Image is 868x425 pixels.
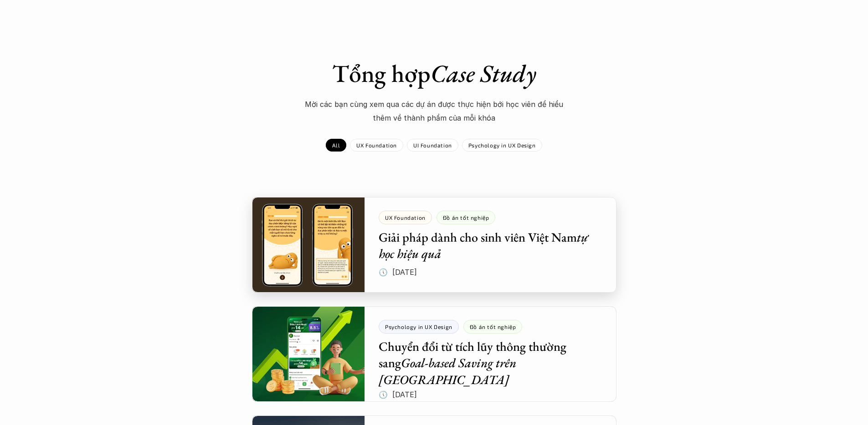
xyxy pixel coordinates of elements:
h1: Tổng hợp [275,59,594,88]
em: Case Study [431,57,536,89]
a: Psychology in UX DesignĐồ án tốt nghiệpChuyển đổi từ tích lũy thông thường sangGoal-based Saving ... [252,306,616,402]
a: Psychology in UX Design [462,139,542,152]
a: UX Foundation [350,139,403,152]
p: All [332,142,340,148]
p: Psychology in UX Design [468,142,536,148]
p: Mời các bạn cùng xem qua các dự án được thực hiện bới học viên để hiểu thêm về thành phẩm của mỗi... [298,97,571,125]
a: UI Foundation [407,139,458,152]
a: UX FoundationĐồ án tốt nghiệpGiải pháp dành cho sinh viên Việt Namtự học hiệu quả🕔 [DATE] [252,197,616,293]
p: UX Foundation [356,142,397,148]
p: UI Foundation [413,142,452,148]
